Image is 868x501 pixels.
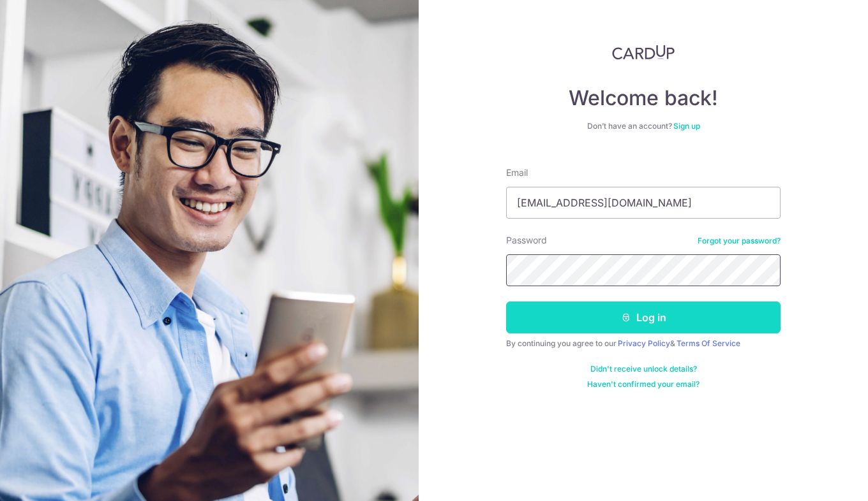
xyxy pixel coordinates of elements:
[506,166,528,179] label: Email
[587,379,700,389] a: Haven't confirmed your email?
[506,121,781,131] div: Don’t have an account?
[673,121,700,131] a: Sign up
[506,234,547,247] label: Password
[506,301,781,333] button: Log in
[618,338,670,348] a: Privacy Policy
[506,187,781,219] input: Enter your Email
[590,364,697,374] a: Didn't receive unlock details?
[677,338,740,348] a: Terms Of Service
[698,236,781,246] a: Forgot your password?
[506,85,781,111] h4: Welcome back!
[506,338,781,349] div: By continuing you agree to our &
[612,45,675,60] img: CardUp Logo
